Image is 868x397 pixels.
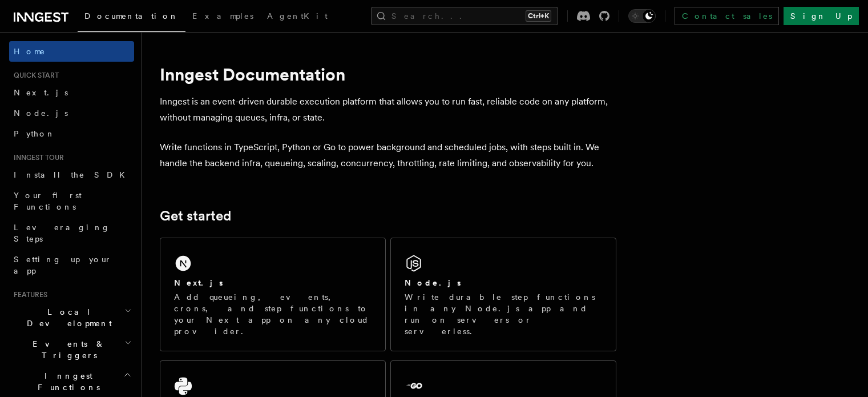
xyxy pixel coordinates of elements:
[9,103,134,123] a: Node.js
[526,10,551,22] kbd: Ctrl+K
[9,249,134,281] a: Setting up your app
[174,277,223,288] h2: Next.js
[9,217,134,249] a: Leveraging Steps
[14,223,110,243] span: Leveraging Steps
[160,94,616,126] p: Inngest is an event-driven durable execution platform that allows you to run fast, reliable code ...
[9,338,124,361] span: Events & Triggers
[9,306,124,329] span: Local Development
[160,64,616,85] h1: Inngest Documentation
[174,291,372,337] p: Add queueing, events, crons, and step functions to your Next app on any cloud provider.
[160,139,616,171] p: Write functions in TypeScript, Python or Go to power background and scheduled jobs, with steps bu...
[78,3,185,32] a: Documentation
[9,185,134,217] a: Your first Functions
[14,109,68,118] span: Node.js
[784,7,859,25] a: Sign Up
[628,9,656,23] button: Toggle dark mode
[267,11,328,21] span: AgentKit
[14,88,68,97] span: Next.js
[160,238,386,351] a: Next.jsAdd queueing, events, crons, and step functions to your Next app on any cloud provider.
[185,3,260,31] a: Examples
[9,290,47,299] span: Features
[192,11,253,21] span: Examples
[9,153,64,162] span: Inngest tour
[9,165,134,185] a: Install the SDK
[14,255,112,275] span: Setting up your app
[9,82,134,103] a: Next.js
[371,7,558,25] button: Search...Ctrl+K
[390,238,616,351] a: Node.jsWrite durable step functions in any Node.js app and run on servers or serverless.
[260,3,334,31] a: AgentKit
[14,46,46,57] span: Home
[84,11,179,21] span: Documentation
[9,302,134,334] button: Local Development
[9,370,123,393] span: Inngest Functions
[675,7,779,25] a: Contact sales
[14,191,82,211] span: Your first Functions
[9,41,134,62] a: Home
[405,277,461,288] h2: Node.js
[14,129,55,138] span: Python
[9,334,134,366] button: Events & Triggers
[14,170,132,179] span: Install the SDK
[9,71,59,80] span: Quick start
[9,123,134,144] a: Python
[160,208,231,224] a: Get started
[405,291,602,337] p: Write durable step functions in any Node.js app and run on servers or serverless.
